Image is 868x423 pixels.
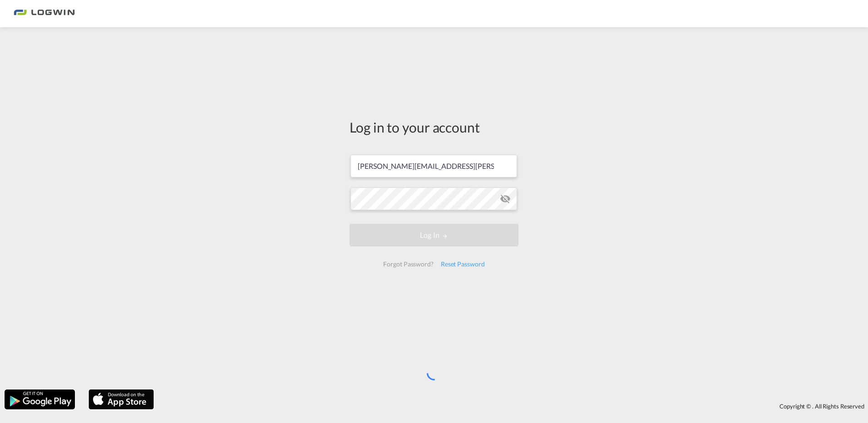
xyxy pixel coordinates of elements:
[14,4,75,24] img: bc73a0e0d8c111efacd525e4c8ad7d32.png
[500,193,511,204] md-icon: icon-eye-off
[380,256,437,272] div: Forgot Password?
[350,118,518,137] div: Log in to your account
[158,398,868,414] div: Copyright © . All Rights Reserved
[350,224,518,246] button: LOGIN
[350,155,517,177] input: Enter email/phone number
[88,389,155,410] img: apple.png
[437,256,488,272] div: Reset Password
[4,389,76,410] img: google.png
